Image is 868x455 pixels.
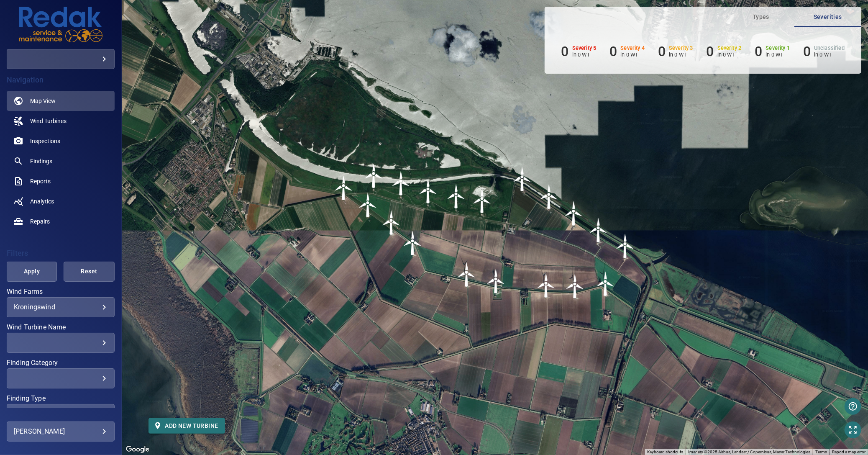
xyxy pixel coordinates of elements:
[814,51,845,58] p: in 0 WT
[658,44,693,59] li: Severity 3
[30,157,52,165] span: Findings
[6,262,57,282] button: Apply
[593,271,618,296] img: windFarmIcon.svg
[470,188,495,213] gmp-advanced-marker: T236732
[356,193,381,218] img: windFarmIcon.svg
[30,137,60,145] span: Inspections
[561,201,586,226] img: windFarmIcon.svg
[444,184,469,209] gmp-advanced-marker: T236731
[30,117,67,125] span: Wind Turbines
[7,49,115,69] div: redakgreentrustgroup
[7,151,115,171] a: findings noActive
[669,45,693,51] h6: Severity 3
[444,184,469,209] img: windFarmIcon.svg
[755,44,790,59] li: Severity 1
[815,450,827,454] a: Terms
[669,51,693,58] p: in 0 WT
[7,249,115,257] h4: Filters
[563,274,588,299] img: windFarmIcon.svg
[149,418,225,434] button: Add new turbine
[621,51,645,58] p: in 0 WT
[7,297,115,317] div: Wind Farms
[563,274,588,299] gmp-advanced-marker: T236745
[416,179,441,204] img: windFarmIcon.svg
[379,210,404,235] gmp-advanced-marker: T236740
[561,44,597,59] li: Severity 5
[732,12,789,22] span: Types
[561,201,586,226] gmp-advanced-marker: T236735
[484,269,509,294] gmp-advanced-marker: T236743
[19,7,102,42] img: redakgreentrustgroup-logo
[416,179,441,204] gmp-advanced-marker: T236730
[621,45,645,51] h6: Severity 4
[537,184,562,209] gmp-advanced-marker: T236734
[7,111,115,131] a: windturbines noActive
[510,167,535,192] img: windFarmIcon.svg
[534,273,559,298] img: windFarmIcon.svg
[7,288,115,295] label: Wind Farms
[356,193,381,218] gmp-advanced-marker: T236739
[658,44,666,59] h6: 0
[561,44,569,59] h6: 0
[613,234,638,259] gmp-advanced-marker: T236737
[361,163,387,188] gmp-advanced-marker: T236728
[7,324,115,331] label: Wind Turbine Name
[717,51,742,58] p: in 0 WT
[124,444,151,455] a: Open this area in Google Maps (opens a new window)
[7,368,115,388] div: Finding Category
[647,449,683,455] button: Keyboard shortcuts
[572,51,597,58] p: in 0 WT
[379,210,404,235] img: windFarmIcon.svg
[510,167,535,192] gmp-advanced-marker: T236733
[593,271,618,296] gmp-advanced-marker: T236746
[30,217,50,226] span: Repairs
[7,91,115,111] a: map active
[586,218,611,243] gmp-advanced-marker: T236736
[389,171,414,196] img: windFarmIcon.svg
[537,184,562,209] img: windFarmIcon.svg
[14,303,108,311] div: Kroningswind
[389,171,414,196] gmp-advanced-marker: T236729
[7,171,115,191] a: reports noActive
[74,266,104,277] span: Reset
[484,269,509,294] img: windFarmIcon.svg
[331,175,356,201] gmp-advanced-marker: T236738
[707,44,714,59] h6: 0
[400,231,425,256] gmp-advanced-marker: T236741
[7,191,115,211] a: analytics noActive
[331,175,356,201] img: windFarmIcon.svg
[609,44,617,59] h6: 0
[613,234,638,259] img: windFarmIcon.svg
[717,45,742,51] h6: Severity 2
[361,163,387,188] img: windFarmIcon.svg
[609,44,645,59] li: Severity 4
[7,333,115,353] div: Wind Turbine Name
[707,44,742,59] li: Severity 2
[755,44,762,59] h6: 0
[30,177,51,185] span: Reports
[832,450,865,454] a: Report a map error
[64,262,114,282] button: Reset
[454,262,479,287] img: windFarmIcon.svg
[7,404,115,424] div: Finding Type
[803,44,845,59] li: Severity Unclassified
[799,12,856,22] span: Severities
[17,266,46,277] span: Apply
[766,51,790,58] p: in 0 WT
[155,421,218,431] span: Add new turbine
[7,131,115,151] a: inspections noActive
[14,425,108,438] div: [PERSON_NAME]
[766,45,790,51] h6: Severity 1
[7,395,115,402] label: Finding Type
[534,273,559,298] gmp-advanced-marker: T236744
[688,450,810,454] span: Imagery ©2025 Airbus, Landsat / Copernicus, Maxar Technologies
[400,231,425,256] img: windFarmIcon.svg
[124,444,151,455] img: Google
[7,211,115,231] a: repairs noActive
[586,218,611,243] img: windFarmIcon.svg
[30,97,56,105] span: Map View
[7,360,115,366] label: Finding Category
[572,45,597,51] h6: Severity 5
[470,188,495,213] img: windFarmIcon.svg
[454,262,479,287] gmp-advanced-marker: T236742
